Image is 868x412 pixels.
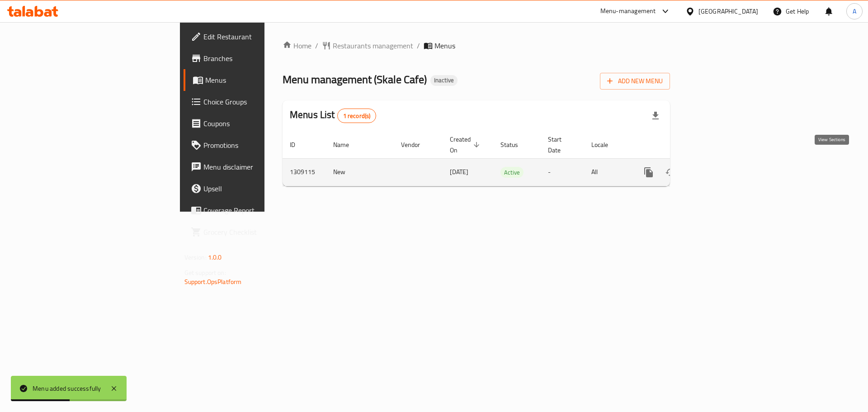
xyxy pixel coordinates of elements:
[283,40,670,51] nav: breadcrumb
[591,139,620,150] span: Locale
[205,75,318,85] span: Menus
[203,118,318,129] span: Coupons
[698,6,758,16] div: [GEOGRAPHIC_DATA]
[203,96,318,107] span: Choice Groups
[417,40,420,51] li: /
[450,134,482,156] span: Created On
[184,47,325,69] a: Branches
[290,139,307,150] span: ID
[184,91,325,113] a: Choice Groups
[548,134,573,156] span: Start Date
[184,69,325,91] a: Menus
[401,139,432,150] span: Vendor
[203,227,318,237] span: Grocery Checklist
[607,76,663,87] span: Add New Menu
[184,156,325,178] a: Menu disclaimer
[337,109,377,123] div: Total records count
[541,158,584,186] td: -
[430,76,458,84] span: Inactive
[203,161,318,172] span: Menu disclaimer
[645,105,666,127] div: Export file
[500,167,524,178] span: Active
[333,139,361,150] span: Name
[631,131,732,159] th: Actions
[184,221,325,243] a: Grocery Checklist
[184,134,325,156] a: Promotions
[338,112,376,120] span: 1 record(s)
[203,140,318,151] span: Promotions
[184,251,207,263] span: Version:
[208,251,222,263] span: 1.0.0
[600,6,656,17] div: Menu-management
[203,183,318,194] span: Upsell
[283,131,732,186] table: enhanced table
[184,276,242,288] a: Support.OpsPlatform
[600,73,670,90] button: Add New Menu
[584,158,631,186] td: All
[283,69,427,90] span: Menu management ( Skale Cafe )
[184,199,325,221] a: Coverage Report
[434,40,455,51] span: Menus
[853,6,856,16] span: A
[184,26,325,47] a: Edit Restaurant
[203,53,318,64] span: Branches
[333,40,413,51] span: Restaurants management
[290,108,376,123] h2: Menus List
[203,205,318,216] span: Coverage Report
[660,161,681,183] button: Change Status
[326,158,394,186] td: New
[184,113,325,134] a: Coupons
[450,166,468,178] span: [DATE]
[500,139,530,150] span: Status
[184,267,226,279] span: Get support on:
[638,161,660,183] button: more
[203,31,318,42] span: Edit Restaurant
[184,178,325,199] a: Upsell
[322,40,413,51] a: Restaurants management
[33,384,101,393] div: Menu added successfully
[430,75,458,86] div: Inactive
